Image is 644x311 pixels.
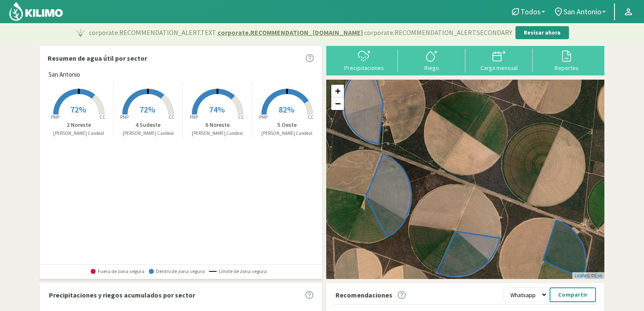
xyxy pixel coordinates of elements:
[8,1,64,21] img: Kilimo
[217,27,363,38] span: corporate.RECOMMENDATION_[DOMAIN_NAME]
[48,53,147,63] p: Resumen de agua útil por sector
[331,97,344,110] a: Zoom out
[140,104,155,115] span: 72%
[252,130,322,137] p: [PERSON_NAME] Candeal
[515,26,569,40] button: Revisar ahora
[114,130,183,137] p: [PERSON_NAME] Candeal
[335,290,392,300] p: Recomendaciones
[535,65,598,71] div: Reportes
[149,268,205,274] span: Dentro de zona segura
[209,104,225,115] span: 74%
[521,7,541,16] span: Todos
[183,121,252,129] p: 6 Noreste
[209,268,267,274] span: Límite de zona segura
[524,29,561,37] p: Revisar ahora
[252,121,322,129] p: 5 Oeste
[400,65,463,71] div: Riego
[331,85,344,97] a: Zoom in
[279,104,294,115] span: 82%
[44,130,113,137] p: [PERSON_NAME] Candeal
[398,49,465,71] button: Riego
[183,130,252,137] p: [PERSON_NAME] Candeal
[572,272,604,279] div: | ©
[99,114,105,120] tspan: CC
[70,104,86,115] span: 72%
[169,114,175,120] tspan: CC
[330,49,398,71] button: Precipitaciones
[550,287,596,302] button: Compartir
[89,27,512,38] p: corporate.RECOMMENDATION_ALERT.TEXT
[468,65,530,71] div: Carga mensual
[465,49,533,71] button: Carga mensual
[48,70,80,80] span: San Antonio
[91,268,145,274] span: Fuera de zona segura
[49,290,195,300] p: Precipitaciones y riegos acumulados por sector
[563,7,601,16] span: San Antonio
[533,49,600,71] button: Reportes
[114,121,183,129] p: 4 Sudeste
[364,27,512,38] span: corporate.RECOMMENDATION_ALERT.SECONDARY
[574,273,588,278] a: Leaflet
[333,65,395,71] div: Precipitaciones
[308,114,314,120] tspan: CC
[594,273,602,278] a: Esri
[51,114,59,120] tspan: PMP
[190,114,198,120] tspan: PMP
[558,290,588,300] p: Compartir
[120,114,129,120] tspan: PMP
[44,121,113,129] p: 2 Noreste
[259,114,268,120] tspan: PMP
[238,114,244,120] tspan: CC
